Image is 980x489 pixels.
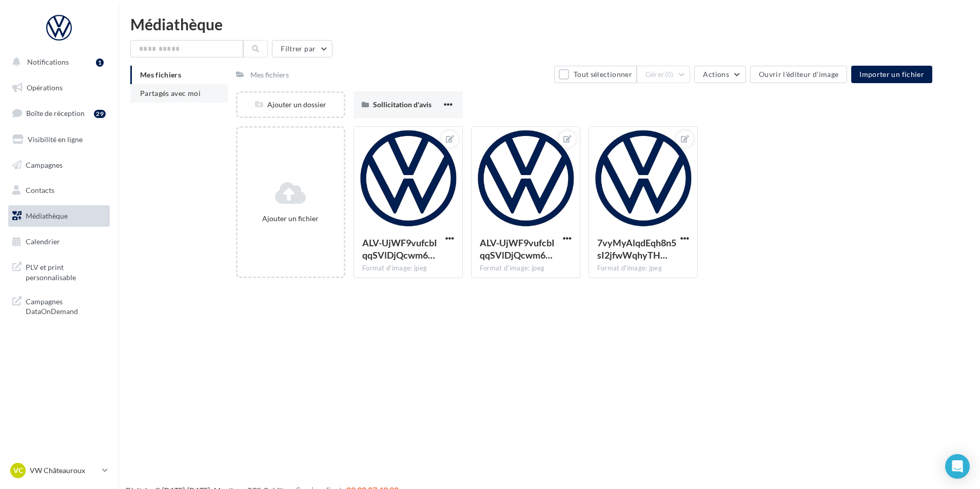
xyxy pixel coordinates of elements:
[26,211,68,220] span: Médiathèque
[26,186,54,194] span: Contacts
[6,205,112,227] a: Médiathèque
[30,465,98,476] p: VW Châteauroux
[242,213,340,224] div: Ajouter un fichier
[238,100,344,110] div: Ajouter un dossier
[554,66,636,83] button: Tout sélectionner
[27,57,69,66] span: Notifications
[373,100,432,109] span: Sollicitation d'avis
[6,129,112,150] a: Visibilité en ligne
[6,180,112,201] a: Contacts
[362,237,437,261] span: ALV-UjWF9vufcbIqqSVlDjQcwm6lnkvhrzStOjL46j0ft_U2wuhcRxO5
[665,70,674,79] span: (0)
[94,110,106,118] div: 29
[859,70,924,79] span: Importer un fichier
[597,264,689,273] div: Format d'image: jpeg
[26,160,63,169] span: Campagnes
[13,465,23,476] span: VC
[26,260,106,282] span: PLV et print personnalisable
[140,70,181,79] span: Mes fichiers
[362,264,454,273] div: Format d'image: jpeg
[130,16,968,32] div: Médiathèque
[851,66,932,83] button: Importer un fichier
[6,154,112,176] a: Campagnes
[480,237,555,261] span: ALV-UjWF9vufcbIqqSVlDjQcwm6lnkvhrzStOjL46j0ft_U2wuhcRxO5
[28,135,83,144] span: Visibilité en ligne
[27,83,63,92] span: Opérations
[637,66,691,83] button: Gérer(0)
[694,66,746,83] button: Actions
[597,237,676,261] span: 7vyMyAlqdEqh8n5sI2jfwWqhyTHs05Ic-lyIXzZ0UiVe495fljlDJ057z2QnEk22NjB6lo05VeV7mxL4RA=s0
[96,58,104,67] div: 1
[6,51,108,73] button: Notifications 1
[6,290,112,321] a: Campagnes DataOnDemand
[6,231,112,252] a: Calendrier
[8,461,110,480] a: VC VW Châteauroux
[26,237,60,246] span: Calendrier
[272,40,332,57] button: Filtrer par
[26,109,85,118] span: Boîte de réception
[6,77,112,99] a: Opérations
[703,70,729,79] span: Actions
[945,454,970,479] div: Open Intercom Messenger
[750,66,847,83] button: Ouvrir l'éditeur d'image
[6,102,112,124] a: Boîte de réception29
[480,264,572,273] div: Format d'image: jpeg
[250,70,289,80] div: Mes fichiers
[6,256,112,286] a: PLV et print personnalisable
[26,295,106,317] span: Campagnes DataOnDemand
[140,89,201,97] span: Partagés avec moi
